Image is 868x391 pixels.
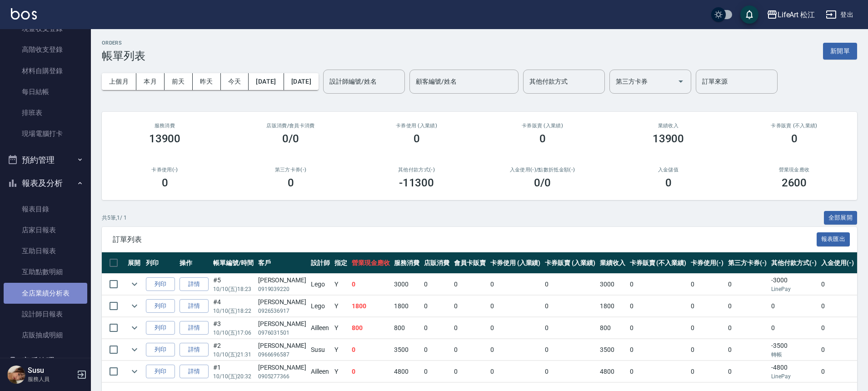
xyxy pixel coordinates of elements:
th: 卡券販賣 (不入業績) [628,252,688,274]
a: 新開單 [823,46,857,55]
td: 0 [488,296,543,317]
a: 報表目錄 [4,199,87,220]
td: 3000 [598,274,628,295]
td: 0 [688,296,726,317]
a: 材料自購登錄 [4,60,87,81]
td: 0 [688,361,726,382]
td: 0 [488,274,543,295]
h2: 卡券使用 (入業績) [364,123,469,129]
button: 列印 [146,321,175,335]
h5: Susu [28,366,74,375]
p: 10/10 (五) 21:31 [213,351,254,359]
td: Y [332,296,349,317]
button: expand row [128,321,141,335]
button: LifeArt 松江 [763,5,819,24]
th: 卡券販賣 (入業績) [543,252,598,274]
td: 0 [688,339,726,361]
a: 詳情 [180,299,209,313]
th: 卡券使用(-) [688,252,726,274]
td: 0 [422,361,452,382]
p: 0976031501 [258,329,306,337]
a: 互助日報表 [4,241,87,261]
h2: 營業現金應收 [742,167,846,173]
h3: 0 [414,132,420,145]
a: 排班表 [4,102,87,123]
p: 0919039220 [258,285,306,293]
th: 客戶 [256,252,309,274]
button: 前天 [165,73,193,90]
th: 其他付款方式(-) [769,252,819,274]
th: 營業現金應收 [349,252,392,274]
button: [DATE] [284,73,319,90]
a: 高階收支登錄 [4,39,87,60]
td: 0 [422,339,452,361]
button: 列印 [146,299,175,313]
a: 詳情 [180,365,209,379]
td: Lego [309,274,332,295]
p: 10/10 (五) 18:23 [213,285,254,293]
td: 3500 [598,339,628,361]
td: 0 [452,274,488,295]
td: 0 [452,317,488,339]
td: 1800 [349,296,392,317]
td: #4 [211,296,256,317]
h2: 卡券販賣 (入業績) [490,123,594,129]
td: Ailleen [309,317,332,339]
th: 設計師 [309,252,332,274]
td: 0 [628,339,688,361]
td: 0 [543,296,598,317]
p: 10/10 (五) 20:32 [213,372,254,381]
td: 0 [726,361,769,382]
h2: 卡券使用(-) [113,167,217,173]
td: -4800 [769,361,819,382]
a: 現場電腦打卡 [4,123,87,144]
td: 0 [543,361,598,382]
td: #1 [211,361,256,382]
p: 0966696587 [258,351,306,359]
td: Lego [309,296,332,317]
td: 0 [819,274,856,295]
button: 本月 [136,73,165,90]
button: Open [673,74,688,89]
td: 0 [488,317,543,339]
a: 設計師日報表 [4,304,87,325]
td: 0 [726,296,769,317]
th: 卡券使用 (入業績) [488,252,543,274]
a: 詳情 [180,343,209,357]
td: 3500 [392,339,422,361]
td: -3500 [769,339,819,361]
td: 4800 [598,361,628,382]
h3: 0 [288,176,294,189]
div: [PERSON_NAME] [258,276,306,285]
h2: 其他付款方式(-) [364,167,469,173]
td: -3000 [769,274,819,295]
th: 會員卡販賣 [452,252,488,274]
td: 0 [452,339,488,361]
h2: 業績收入 [616,123,720,129]
th: 展開 [125,252,144,274]
td: 800 [598,317,628,339]
td: 0 [769,317,819,339]
a: 詳情 [180,277,209,291]
button: 登出 [822,6,857,23]
td: 0 [349,361,392,382]
h3: 13900 [653,132,684,145]
button: [DATE] [249,73,284,90]
th: 服務消費 [392,252,422,274]
button: expand row [128,277,141,291]
td: 0 [422,317,452,339]
h3: 帳單列表 [102,50,145,62]
th: 業績收入 [598,252,628,274]
p: 10/10 (五) 17:06 [213,329,254,337]
h3: 0 [791,132,798,145]
button: 報表匯出 [817,232,850,246]
a: 店販抽成明細 [4,325,87,346]
h3: 0/0 [282,132,299,145]
td: 0 [543,274,598,295]
td: 0 [488,361,543,382]
h3: 2600 [782,176,807,189]
td: 0 [628,361,688,382]
td: 0 [819,339,856,361]
h3: 0 /0 [534,176,551,189]
th: 店販消費 [422,252,452,274]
